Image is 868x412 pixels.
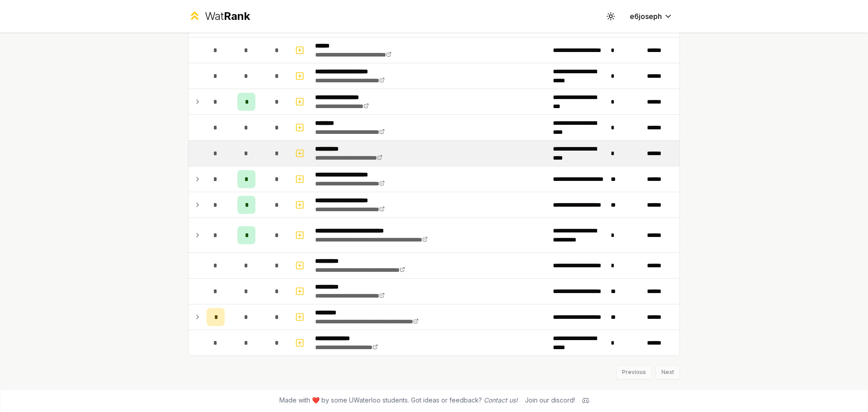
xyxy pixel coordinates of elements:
span: e6joseph [630,11,662,22]
span: Rank [224,9,250,23]
a: Contact us! [484,396,518,404]
div: Join our discord! [525,396,575,405]
div: Wat [205,9,250,24]
span: Made with ❤️ by some UWaterloo students. Got ideas or feedback? [279,396,518,405]
a: WatRank [188,9,250,24]
button: e6joseph [623,8,680,24]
